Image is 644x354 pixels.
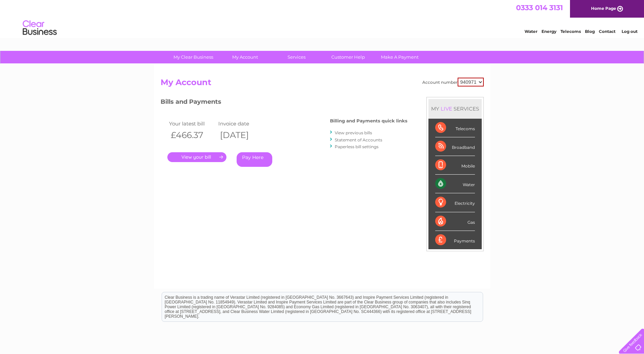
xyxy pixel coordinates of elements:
[439,105,454,112] div: LIVE
[335,130,372,135] a: View previous bills
[435,156,475,175] div: Mobile
[622,29,638,34] a: Log out
[560,29,581,34] a: Telecoms
[435,175,475,193] div: Water
[599,29,615,34] a: Contact
[585,29,595,34] a: Blog
[435,231,475,249] div: Payments
[165,51,221,63] a: My Clear Business
[435,137,475,156] div: Broadband
[372,51,428,63] a: Make A Payment
[335,137,382,142] a: Statement of Accounts
[161,97,407,109] h3: Bills and Payments
[217,51,273,63] a: My Account
[217,128,266,142] th: [DATE]
[422,78,484,86] div: Account number
[237,152,272,167] a: Pay Here
[167,119,217,128] td: Your latest bill
[335,144,379,149] a: Paperless bill settings
[428,99,482,118] div: MY SERVICES
[217,119,266,128] td: Invoice date
[516,3,563,12] a: 0333 014 3131
[269,51,325,63] a: Services
[320,51,376,63] a: Customer Help
[167,128,217,142] th: £466.37
[330,118,407,123] h4: Billing and Payments quick links
[525,29,537,34] a: Water
[541,29,556,34] a: Energy
[435,119,475,137] div: Telecoms
[435,193,475,212] div: Electricity
[167,152,226,162] a: .
[22,18,57,38] img: logo.png
[162,4,483,33] div: Clear Business is a trading name of Verastar Limited (registered in [GEOGRAPHIC_DATA] No. 3667643...
[161,78,484,91] h2: My Account
[435,212,475,231] div: Gas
